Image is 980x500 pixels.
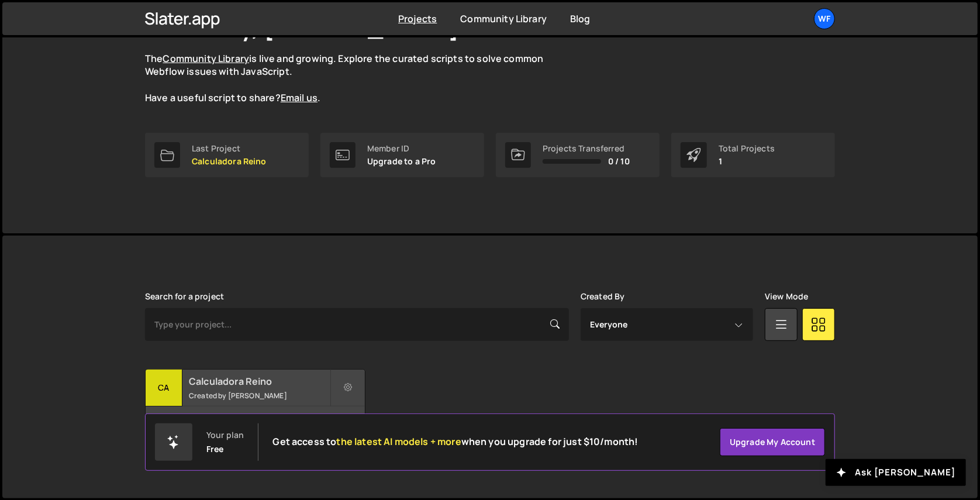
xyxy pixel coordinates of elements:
a: Community Library [163,52,249,65]
p: Calculadora Reino [192,157,267,166]
p: The is live and growing. Explore the curated scripts to solve common Webflow issues with JavaScri... [145,52,566,105]
a: Projects [398,12,437,25]
label: Created By [581,292,625,301]
label: View Mode [765,292,808,301]
div: Ca [146,370,182,406]
div: Member ID [367,144,436,153]
span: 0 / 10 [608,157,630,166]
a: Email us [281,91,318,104]
a: WF [814,8,835,29]
a: Upgrade my account [720,428,825,456]
span: the latest AI models + more [337,435,461,448]
div: Your plan [206,430,244,440]
a: Blog [570,12,591,25]
div: Projects Transferred [543,144,630,153]
a: Last Project Calculadora Reino [145,133,309,177]
p: Upgrade to a Pro [367,157,436,166]
a: Ca Calculadora Reino Created by [PERSON_NAME] 45 pages, last updated by [PERSON_NAME] about 23 ho... [145,369,365,442]
a: Community Library [460,12,547,25]
div: Last Project [192,144,267,153]
button: Ask [PERSON_NAME] [826,459,966,486]
small: Created by [PERSON_NAME] [189,391,330,401]
h2: Calculadora Reino [189,375,330,388]
h2: Get access to when you upgrade for just $10/month! [272,436,638,447]
div: Free [206,444,224,454]
label: Search for a project [145,292,224,301]
div: 45 pages, last updated by [PERSON_NAME] about 23 hours ago [146,406,365,442]
input: Type your project... [145,308,569,341]
div: Total Projects [719,144,775,153]
p: 1 [719,157,775,166]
